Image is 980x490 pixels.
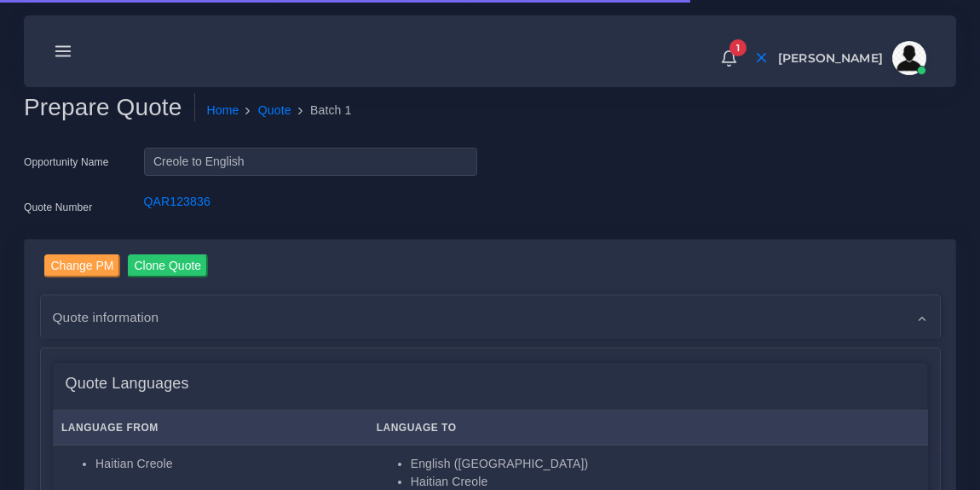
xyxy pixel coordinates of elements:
th: Language To [367,411,927,446]
a: 1 [714,49,744,67]
li: English ([GEOGRAPHIC_DATA]) [411,455,919,473]
a: QAR123836 [144,195,210,208]
th: Language From [53,411,368,446]
label: Quote Number [24,200,92,215]
li: Batch 1 [291,102,352,120]
label: Opportunity Name [24,155,109,170]
input: Clone Quote [128,254,209,277]
input: Change PM [44,254,121,277]
span: Quote information [53,307,159,327]
a: Home [207,102,239,120]
span: 1 [729,39,747,56]
span: [PERSON_NAME] [778,52,883,64]
img: avatar [892,41,926,75]
h4: Quote Languages [66,375,189,394]
a: Quote [258,102,291,120]
div: Quote information [41,295,940,339]
li: Haitian Creole [95,455,359,473]
h2: Prepare Quote [24,93,195,122]
a: [PERSON_NAME]avatar [770,41,932,75]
